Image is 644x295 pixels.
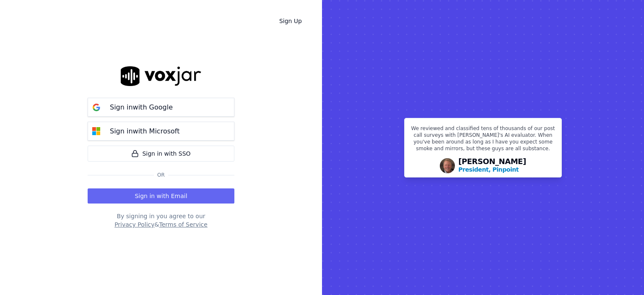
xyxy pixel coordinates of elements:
p: Sign in with Google [110,102,173,112]
p: We reviewed and classified tens of thousands of our post call surveys with [PERSON_NAME]'s AI eva... [410,125,556,155]
button: Privacy Policy [114,220,154,229]
img: microsoft Sign in button [88,123,105,140]
a: Sign in with SSO [88,146,234,162]
div: By signing in you agree to our & [88,212,234,229]
img: google Sign in button [88,99,105,116]
p: Sign in with Microsoft [110,126,179,136]
span: Or [154,172,168,178]
button: Sign inwith Google [88,98,234,117]
div: [PERSON_NAME] [458,158,526,174]
img: logo [121,66,201,86]
button: Sign inwith Microsoft [88,122,234,141]
img: Avatar [440,158,455,173]
button: Terms of Service [159,220,207,229]
a: Sign Up [273,13,309,29]
button: Sign in with Email [88,188,234,204]
p: President, Pinpoint [458,165,519,174]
